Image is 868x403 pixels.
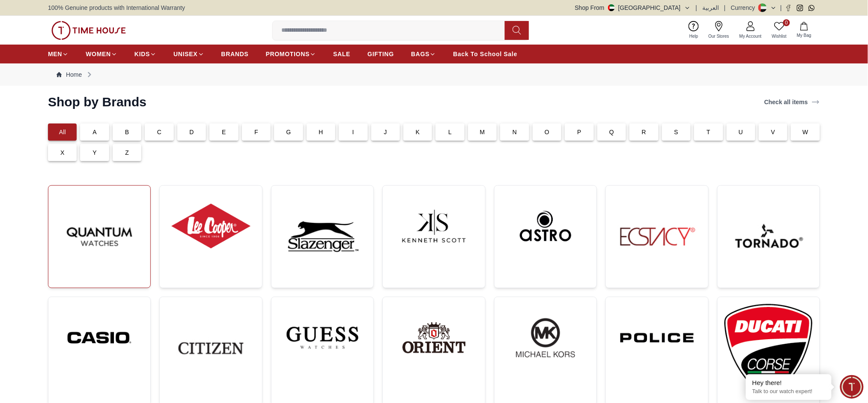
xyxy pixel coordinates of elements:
[266,46,316,62] a: PROMOTIONS
[55,304,143,371] img: ...
[286,128,291,136] p: G
[333,46,350,62] a: SALE
[642,128,646,136] p: R
[86,50,111,58] span: WOMEN
[608,4,615,11] img: United Arab Emirates
[390,192,478,260] img: ...
[333,50,350,58] span: SALE
[189,128,194,136] p: D
[411,50,430,58] span: BAGS
[674,128,679,136] p: S
[48,50,62,58] span: MEN
[725,304,813,398] img: ...
[390,304,478,371] img: ...
[60,148,65,157] p: X
[173,46,204,62] a: UNISEX
[48,3,185,12] span: 100% Genuine products with International Warranty
[797,5,803,11] a: Instagram
[575,3,691,12] button: Shop From[GEOGRAPHIC_DATA]
[840,375,864,399] div: Chat Widget
[416,128,420,136] p: K
[480,128,485,136] p: M
[501,192,590,260] img: ...
[808,5,815,11] a: Whatsapp
[724,3,726,12] span: |
[705,33,733,39] span: Our Stores
[367,50,394,58] span: GIFTING
[771,128,776,136] p: V
[167,304,255,392] img: ...
[134,50,150,58] span: KIDS
[707,128,710,136] p: T
[48,63,820,86] nav: Breadcrumb
[57,70,82,79] a: Home
[783,19,790,26] span: 0
[86,46,117,62] a: WOMEN
[793,32,815,39] span: My Bag
[696,3,698,12] span: |
[157,128,161,136] p: C
[731,3,759,12] div: Currency
[767,19,792,41] a: 0Wishlist
[222,128,226,136] p: E
[411,46,436,62] a: BAGS
[513,128,517,136] p: N
[780,3,782,12] span: |
[739,128,743,136] p: U
[545,128,549,136] p: O
[752,388,825,395] p: Talk to our watch expert!
[125,148,129,157] p: Z
[51,21,126,40] img: ...
[453,46,517,62] a: Back To School Sale
[448,128,452,136] p: L
[278,192,367,281] img: ...
[125,128,129,136] p: B
[221,46,249,62] a: BRANDS
[613,192,701,281] img: ...
[792,20,817,40] button: My Bag
[453,50,517,58] span: Back To School Sale
[501,304,590,371] img: ...
[92,148,97,157] p: Y
[278,304,367,371] img: ...
[48,46,69,62] a: MEN
[704,19,734,41] a: Our Stores
[367,46,394,62] a: GIFTING
[59,128,66,136] p: All
[577,128,582,136] p: P
[55,192,143,281] img: ...
[266,50,310,58] span: PROMOTIONS
[319,128,323,136] p: H
[702,3,719,12] button: العربية
[254,128,258,136] p: F
[769,33,790,39] span: Wishlist
[92,128,97,136] p: A
[167,192,255,260] img: ...
[221,50,249,58] span: BRANDS
[736,33,765,39] span: My Account
[48,94,146,110] h2: Shop by Brands
[684,19,704,41] a: Help
[609,128,614,136] p: Q
[725,192,813,281] img: ...
[763,96,822,108] a: Check all items
[785,5,792,11] a: Facebook
[352,128,354,136] p: I
[752,379,825,387] div: Hey there!
[613,304,701,371] img: ...
[134,46,156,62] a: KIDS
[384,128,387,136] p: J
[173,50,197,58] span: UNISEX
[686,33,702,39] span: Help
[802,128,808,136] p: W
